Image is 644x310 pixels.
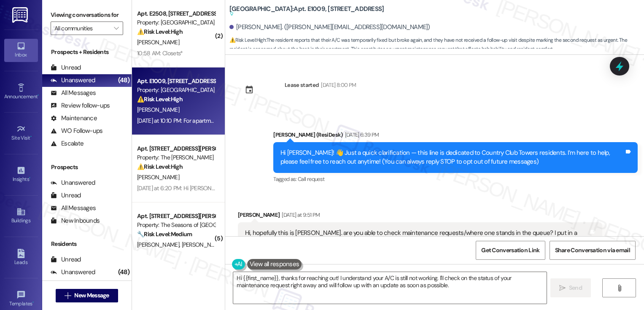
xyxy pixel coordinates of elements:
[51,63,81,72] div: Unread
[181,241,224,248] span: [PERSON_NAME]
[273,173,638,185] div: Tagged as:
[280,148,624,167] div: Hi [PERSON_NAME]! 👋 Just a quick clarification — this line is dedicated to Country Club Towers re...
[616,285,622,291] i: 
[116,266,132,279] div: (48)
[65,292,71,299] i: 
[280,210,320,219] div: [DATE] at 9:51 PM
[238,210,602,222] div: [PERSON_NAME]
[51,204,96,213] div: All Messages
[137,241,182,248] span: [PERSON_NAME]
[51,89,96,97] div: All Messages
[229,37,266,43] strong: ⚠️ Risk Level: High
[233,272,547,304] textarea: Hi {{first_name}}, thanks for reaching out! I understand your A/C is still not working. I'll chec...
[550,278,591,297] button: Send
[56,289,118,302] button: New Message
[54,22,110,35] input: All communities
[298,175,324,183] span: Call request
[559,285,566,291] i: 
[137,117,236,124] div: [DATE] at 10:10 PM: For apartment E1009
[42,163,132,172] div: Prospects
[30,134,32,140] span: •
[137,163,183,170] strong: ⚠️ Risk Level: High
[343,130,379,139] div: [DATE] 6:39 PM
[51,255,81,264] div: Unread
[569,283,582,292] span: Send
[229,23,430,32] div: [PERSON_NAME]. ([PERSON_NAME][EMAIL_ADDRESS][DOMAIN_NAME])
[51,191,81,200] div: Unread
[285,81,319,89] div: Lease started
[51,101,110,110] div: Review follow-ups
[137,173,179,181] span: [PERSON_NAME]
[550,241,636,260] button: Share Conversation via email
[51,8,123,22] label: Viewing conversations for
[137,77,215,86] div: Apt. E1009, [STREET_ADDRESS]
[229,36,644,54] span: : The resident reports that their A/C was temporarily fixed but broke again, and they have not re...
[137,144,215,153] div: Apt. [STREET_ADDRESS][PERSON_NAME]
[51,114,97,123] div: Maintenance
[32,299,34,305] span: •
[137,95,183,103] strong: ⚠️ Risk Level: High
[4,39,38,62] a: Inbox
[29,175,30,181] span: •
[273,130,638,142] div: [PERSON_NAME] (ResiDesk)
[51,76,95,85] div: Unanswered
[51,178,95,187] div: Unanswered
[51,127,102,135] div: WO Follow-ups
[137,230,192,238] strong: 🔧 Risk Level: Medium
[319,81,356,89] div: [DATE] 8:00 PM
[555,246,630,255] span: Share Conversation via email
[42,240,132,248] div: Residents
[116,74,132,87] div: (48)
[137,86,215,94] div: Property: [GEOGRAPHIC_DATA]
[137,18,215,27] div: Property: [GEOGRAPHIC_DATA]
[481,246,539,255] span: Get Conversation Link
[137,212,215,221] div: Apt. [STREET_ADDRESS][PERSON_NAME]
[38,92,39,98] span: •
[4,246,38,269] a: Leads
[51,216,100,225] div: New Inbounds
[245,229,589,274] div: Hi, hopefully this is [PERSON_NAME]. are you able to check maintenance requests/where one stands ...
[42,48,132,57] div: Prospects + Residents
[51,139,84,148] div: Escalate
[12,7,30,23] img: ResiDesk Logo
[476,241,545,260] button: Get Conversation Link
[137,38,179,46] span: [PERSON_NAME]
[137,9,215,18] div: Apt. E2508, [STREET_ADDRESS]
[114,25,119,32] i: 
[137,28,183,35] strong: ⚠️ Risk Level: High
[4,163,38,186] a: Insights •
[229,5,384,19] b: [GEOGRAPHIC_DATA]: Apt. E1009, [STREET_ADDRESS]
[137,106,179,113] span: [PERSON_NAME]
[137,221,215,229] div: Property: The Seasons of [GEOGRAPHIC_DATA]
[4,122,38,145] a: Site Visit •
[137,49,183,57] div: 10:58 AM: Closets*
[51,268,95,277] div: Unanswered
[137,153,215,162] div: Property: The [PERSON_NAME]
[4,205,38,227] a: Buildings
[74,291,109,300] span: New Message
